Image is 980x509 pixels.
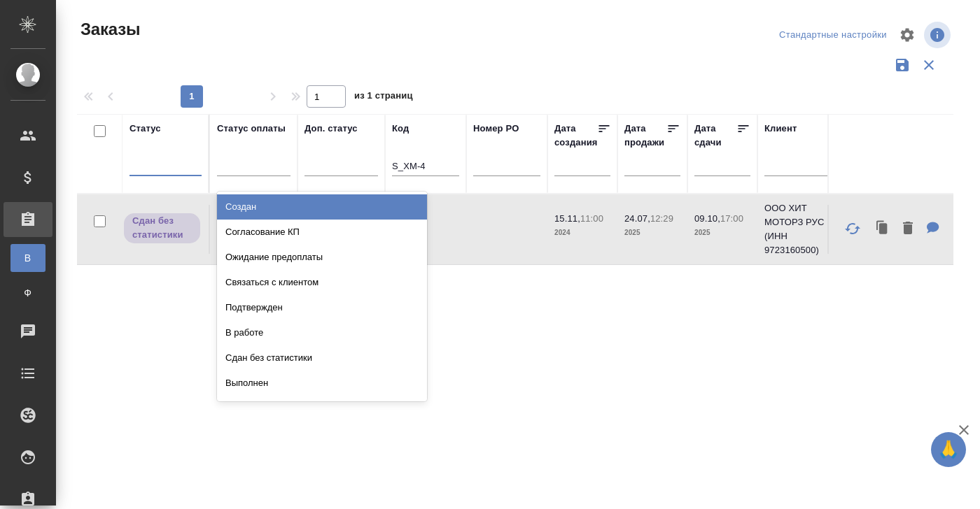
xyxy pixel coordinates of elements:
[132,214,192,242] p: Сдан без статистики
[694,213,720,224] p: 09.10,
[217,320,427,345] div: В работе
[776,24,890,46] div: split button
[17,286,38,300] span: Ф
[554,226,610,240] p: 2024
[129,122,161,136] div: Статус
[217,194,427,220] div: Создан
[720,213,743,224] p: 17:00
[624,226,680,240] p: 2025
[77,18,140,41] span: Заказы
[473,122,519,136] div: Номер PO
[694,122,736,150] div: Дата сдачи
[554,213,580,224] p: 15.11,
[217,345,427,371] div: Сдан без статистики
[624,122,666,150] div: Дата продажи
[624,213,650,224] p: 24.07,
[17,251,38,265] span: В
[836,212,869,245] button: Обновить
[764,201,832,257] p: ООО ХИТ МОТОРЗ РУС (ИНН 9723160500)
[10,244,45,272] a: В
[916,52,942,78] button: Сбросить фильтры
[694,226,750,240] p: 2025
[10,279,45,307] a: Ф
[896,215,920,243] button: Удалить
[217,245,427,270] div: Ожидание предоплаты
[937,435,960,464] span: 🙏
[869,215,896,243] button: Клонировать
[217,371,427,396] div: Выполнен
[924,22,953,48] span: Посмотреть информацию
[217,220,427,245] div: Согласование КП
[217,122,286,136] div: Статус оплаты
[580,213,603,224] p: 11:00
[931,432,966,467] button: 🙏
[304,122,358,136] div: Доп. статус
[764,122,797,136] div: Клиент
[392,122,409,136] div: Код
[217,396,427,421] div: Завершен
[890,18,924,52] span: Настроить таблицу
[217,270,427,295] div: Связаться с клиентом
[889,52,916,78] button: Сохранить фильтры
[122,212,202,245] div: Выставляет ПМ, когда заказ сдан КМу, но начисления еще не проведены
[650,213,673,224] p: 12:29
[217,295,427,320] div: Подтвержден
[354,87,413,108] span: из 1 страниц
[210,205,297,254] td: Нет спецификации
[554,122,597,150] div: Дата создания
